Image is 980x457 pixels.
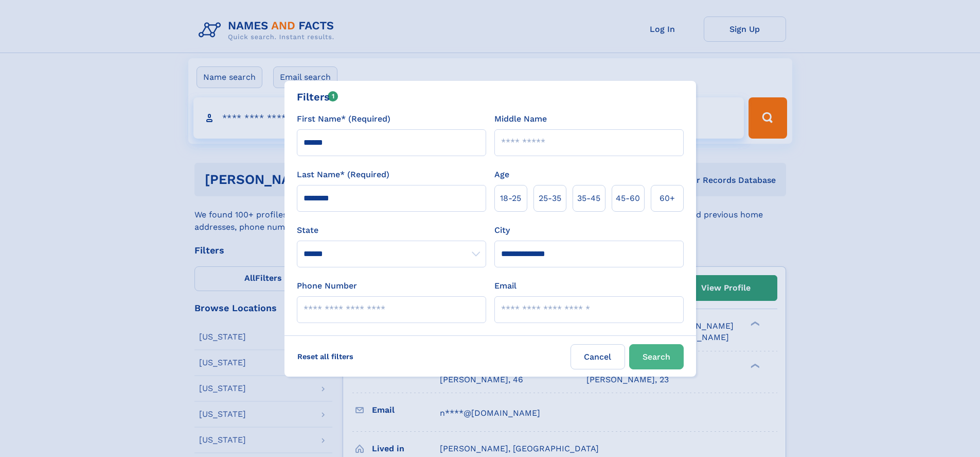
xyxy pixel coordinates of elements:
[494,113,547,125] label: Middle Name
[297,224,486,236] label: State
[577,192,600,205] span: 35‑45
[297,113,390,125] label: First Name* (Required)
[500,192,521,205] span: 18‑25
[494,224,510,236] label: City
[297,280,357,292] label: Phone Number
[571,344,625,369] label: Cancel
[494,280,516,292] label: Email
[297,89,338,105] div: Filters
[494,168,509,181] label: Age
[616,192,640,205] span: 45‑60
[539,192,561,205] span: 25‑35
[660,192,675,205] span: 60+
[629,344,684,369] button: Search
[297,168,389,181] label: Last Name* (Required)
[291,344,360,369] label: Reset all filters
